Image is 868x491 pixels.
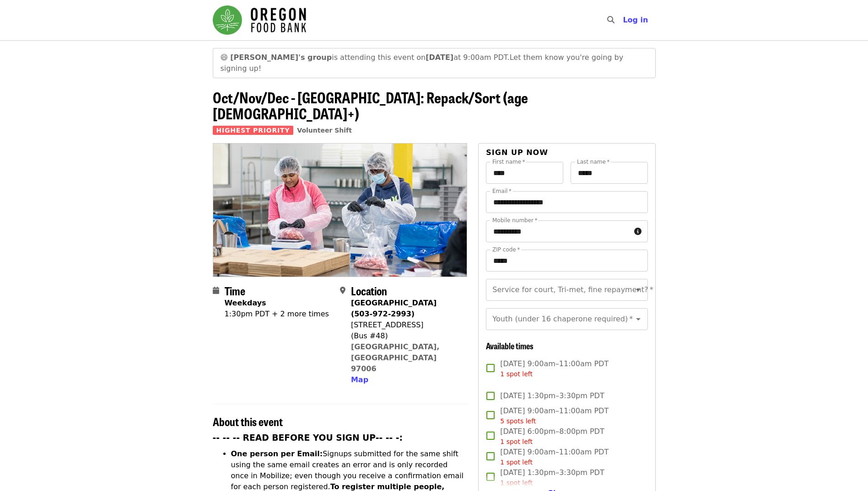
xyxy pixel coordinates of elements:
[634,227,642,236] i: circle-info icon
[500,406,609,426] span: [DATE] 9:00am–11:00am PDT
[340,286,345,295] i: map-marker-alt icon
[213,286,219,295] i: calendar icon
[571,162,648,184] input: Last name
[351,342,440,373] a: [GEOGRAPHIC_DATA], [GEOGRAPHIC_DATA] 97006
[351,331,460,342] div: (Bus #48)
[500,417,536,425] span: 5 spots left
[486,220,630,242] input: Mobile number
[351,283,387,299] span: Location
[500,358,609,379] span: [DATE] 9:00am–11:00am PDT
[213,86,528,124] span: Oct/Nov/Dec - [GEOGRAPHIC_DATA]: Repack/Sort (age [DEMOGRAPHIC_DATA]+)
[230,53,509,62] span: is attending this event on at 9:00am PDT.
[492,159,525,165] label: First name
[225,299,266,307] strong: Weekdays
[231,449,323,458] strong: One person per Email:
[351,299,437,318] strong: [GEOGRAPHIC_DATA] (503-972-2993)
[351,374,368,385] button: Map
[225,283,245,299] span: Time
[486,191,647,213] input: Email
[426,53,453,62] strong: [DATE]
[297,127,352,134] a: Volunteer Shift
[351,320,460,331] div: [STREET_ADDRESS]
[230,53,332,62] strong: [PERSON_NAME]'s group
[607,16,615,24] i: search icon
[500,438,533,445] span: 1 spot left
[213,433,403,443] strong: -- -- -- READ BEFORE YOU SIGN UP-- -- -:
[486,250,647,272] input: ZIP code
[500,479,533,486] span: 1 spot left
[213,413,283,429] span: About this event
[500,447,609,467] span: [DATE] 9:00am–11:00am PDT
[623,16,648,24] span: Log in
[351,375,368,384] span: Map
[615,11,655,29] button: Log in
[500,390,604,401] span: [DATE] 1:30pm–3:30pm PDT
[486,340,534,352] span: Available times
[500,467,604,488] span: [DATE] 1:30pm–3:30pm PDT
[492,218,537,223] label: Mobile number
[221,53,228,62] span: grinning face emoji
[486,162,563,184] input: First name
[492,247,520,252] label: ZIP code
[500,370,533,378] span: 1 spot left
[492,188,512,194] label: Email
[620,9,627,31] input: Search
[486,148,548,157] span: Sign up now
[632,283,645,296] button: Open
[632,313,645,326] button: Open
[500,426,604,447] span: [DATE] 6:00pm–8:00pm PDT
[577,159,609,165] label: Last name
[500,459,533,466] span: 1 spot left
[225,309,329,320] div: 1:30pm PDT + 2 more times
[213,126,294,135] span: Highest Priority
[213,5,306,35] img: Oregon Food Bank - Home
[213,144,467,276] img: Oct/Nov/Dec - Beaverton: Repack/Sort (age 10+) organized by Oregon Food Bank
